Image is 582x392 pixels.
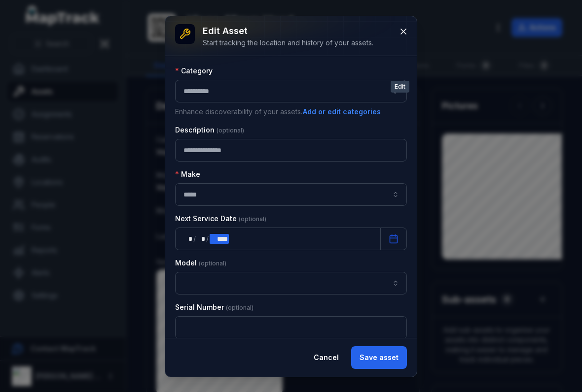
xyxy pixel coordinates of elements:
[203,24,373,38] h3: Edit asset
[193,234,197,244] div: /
[305,346,347,369] button: Cancel
[175,125,244,135] label: Description
[175,169,200,179] label: Make
[210,234,228,244] div: year,
[197,234,207,244] div: month,
[175,214,266,224] label: Next Service Date
[391,81,409,93] span: Edit
[175,258,226,268] label: Model
[175,106,407,117] p: Enhance discoverability of your assets.
[302,106,381,117] button: Add or edit categories
[203,38,373,48] div: Start tracking the location and history of your assets.
[206,234,210,244] div: /
[175,183,407,206] input: asset-edit:cf[9e2fc107-2520-4a87-af5f-f70990c66785]-label
[175,302,254,312] label: Serial Number
[380,228,407,250] button: Calendar
[351,346,407,369] button: Save asset
[183,234,193,244] div: day,
[175,66,213,76] label: Category
[175,272,407,294] input: asset-edit:cf[15485646-641d-4018-a890-10f5a66d77ec]-label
